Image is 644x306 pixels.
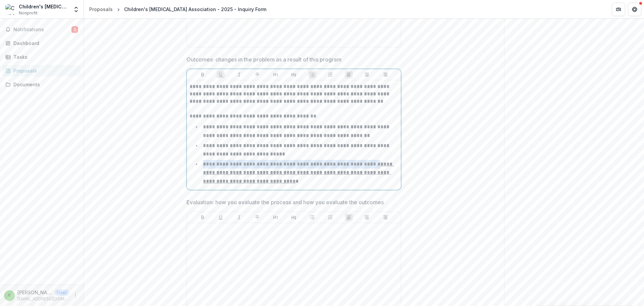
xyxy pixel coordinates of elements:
[124,6,266,13] div: Children's [MEDICAL_DATA] Association - 2025 - Inquiry Form
[345,71,353,79] button: Align Left
[3,24,81,35] button: Notifications2
[13,40,75,47] div: Dashboard
[3,79,81,90] a: Documents
[253,213,261,221] button: Strike
[8,293,11,298] div: Katie
[3,51,81,62] a: Tasks
[253,71,261,79] button: Strike
[13,67,75,74] div: Proposals
[87,4,269,14] nav: breadcrumb
[13,53,75,60] div: Tasks
[71,292,79,300] button: More
[381,71,389,79] button: Align Right
[3,38,81,49] a: Dashboard
[381,213,389,221] button: Align Right
[345,213,353,221] button: Align Left
[272,213,280,221] button: Heading 1
[272,71,280,79] button: Heading 1
[186,55,341,63] p: Outcomes: changes in the problem as a result of this program
[217,213,225,221] button: Underline
[308,71,316,79] button: Bullet List
[19,10,38,16] span: Nonprofit
[5,4,16,15] img: Children's Cancer Association
[17,296,69,302] p: [EMAIL_ADDRESS][DOMAIN_NAME]
[199,213,207,221] button: Bold
[17,289,52,296] p: [PERSON_NAME]
[290,213,298,221] button: Heading 2
[71,3,81,16] button: Open entity switcher
[13,27,71,33] span: Notifications
[326,213,334,221] button: Ordered List
[326,71,334,79] button: Ordered List
[186,198,384,206] p: Evaluation: how you evaluate the process and how you evaluate the outcomes
[55,290,69,296] p: User
[308,213,316,221] button: Bullet List
[19,3,69,10] div: Children's [MEDICAL_DATA] Association
[363,213,371,221] button: Align Center
[612,3,625,16] button: Partners
[235,213,243,221] button: Italicize
[13,81,75,88] div: Documents
[3,65,81,76] a: Proposals
[363,71,371,79] button: Align Center
[217,71,225,79] button: Underline
[199,71,207,79] button: Bold
[87,4,115,14] a: Proposals
[89,6,113,13] div: Proposals
[235,71,243,79] button: Italicize
[290,71,298,79] button: Heading 2
[71,26,78,33] span: 2
[628,3,641,16] button: Get Help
